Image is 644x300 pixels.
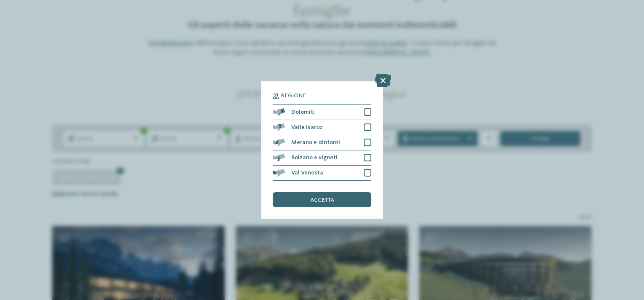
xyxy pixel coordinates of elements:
[291,155,338,161] span: Bolzano e vigneti
[281,93,306,99] span: Regione
[291,170,323,176] span: Val Venosta
[291,124,322,130] span: Valle Isarco
[310,197,334,203] span: accetta
[291,109,315,115] span: Dolomiti
[291,139,340,145] span: Merano e dintorni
